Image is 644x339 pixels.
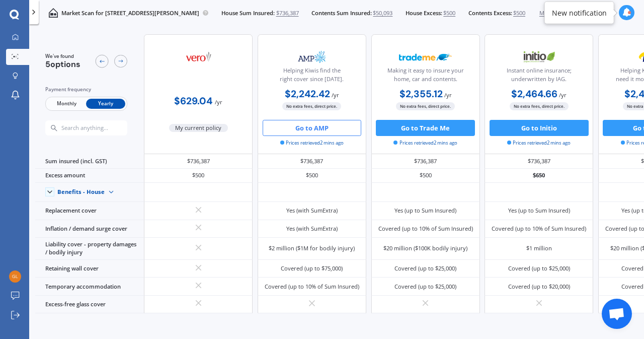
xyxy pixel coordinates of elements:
span: My current policy [169,124,228,132]
span: Prices retrieved 2 mins ago [507,140,571,147]
span: Prices retrieved 2 mins ago [393,140,457,147]
div: Temporary accommodation [35,278,144,295]
span: House Excess: [406,9,442,17]
span: We've found [45,53,80,60]
button: Go to Initio [490,120,589,136]
img: Benefit content down [105,186,118,199]
div: Covered (up to $25,000) [394,264,456,273]
span: Yearly [86,99,125,109]
div: Retaining wall cover [35,260,144,278]
div: $736,387 [144,154,253,168]
b: $2,464.66 [511,88,557,100]
span: Contents Excess: [468,9,512,17]
input: Search anything... [60,124,143,131]
div: Covered (up to 10% of Sum Insured) [265,283,359,291]
span: / yr [444,91,452,99]
div: Covered (up to $75,000) [281,264,343,273]
span: / yr [332,91,339,99]
div: Covered (up to $25,000) [508,264,570,273]
div: $20 million ($100K bodily injury) [383,244,467,252]
div: Helping Kiwis find the right cover since [DATE]. [265,66,359,87]
img: home-and-contents.b802091223b8502ef2dd.svg [48,8,58,18]
div: Yes (up to Sum Insured) [508,207,570,215]
button: Go to Trade Me [376,120,475,136]
div: Yes (up to Sum Insured) [394,207,456,215]
div: Covered (up to 10% of Sum Insured) [492,225,586,233]
div: Open chat [602,299,632,329]
span: $736,387 [276,9,299,17]
span: Contents Sum Insured: [311,9,372,17]
img: 25cd941e63421431d0a722452da9e5bd [9,270,21,283]
img: AMP.webp [285,47,339,67]
div: $736,387 [258,154,366,168]
div: $736,387 [485,154,593,168]
span: No extra fees, direct price. [510,102,569,110]
div: Excess amount [35,169,144,183]
div: $2 million ($1M for bodily injury) [269,244,355,252]
b: $2,242.42 [285,88,330,100]
div: Payment frequency [45,86,127,94]
span: / yr [215,98,222,106]
div: Yes (with SumExtra) [286,207,338,215]
div: Excess-free glass cover [35,296,144,313]
span: No extra fees, direct price. [282,102,341,110]
div: Benefits - House [57,188,105,195]
div: $1 million [526,244,552,252]
div: New notification [552,8,607,18]
img: Trademe.webp [399,47,452,67]
div: $500 [258,169,366,183]
div: Sum insured (incl. GST) [35,154,144,168]
div: Instant online insurance; underwritten by IAG. [492,66,586,87]
div: $500 [371,169,480,183]
div: Making it easy to insure your home, car and contents. [378,66,472,87]
span: 5 options [45,59,80,70]
span: More info [539,9,566,17]
div: Yes (with SumExtra) [286,225,338,233]
div: Inflation / demand surge cover [35,220,144,238]
div: $500 [144,169,253,183]
div: Replacement cover [35,202,144,220]
img: Initio.webp [512,47,566,67]
button: Go to AMP [263,120,362,136]
div: Covered (up to $20,000) [508,283,570,291]
span: $500 [443,9,455,17]
span: Prices retrieved 2 mins ago [280,140,344,147]
span: $50,093 [373,9,392,17]
div: Liability cover - property damages / bodily injury [35,238,144,260]
span: Monthly [47,99,86,109]
div: Covered (up to 10% of Sum Insured) [378,225,473,233]
span: / yr [559,91,567,99]
b: $2,355.12 [399,88,443,100]
span: House Sum Insured: [221,9,275,17]
div: Covered (up to $25,000) [394,283,456,291]
b: $629.04 [174,95,212,107]
span: No extra fees, direct price. [396,102,455,110]
div: $650 [485,169,593,183]
p: Market Scan for [STREET_ADDRESS][PERSON_NAME] [61,9,199,17]
img: Vero.png [172,47,225,67]
div: $736,387 [371,154,480,168]
span: $500 [513,9,525,17]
